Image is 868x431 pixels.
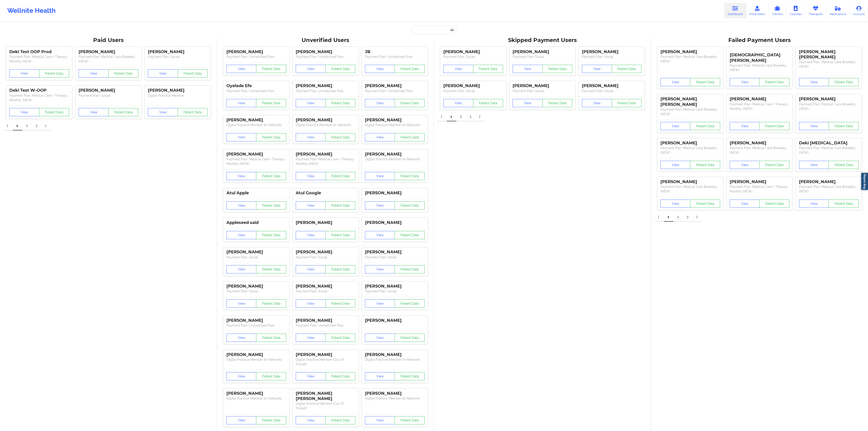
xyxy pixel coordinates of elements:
div: [PERSON_NAME] [365,190,425,196]
button: View [296,416,326,424]
button: View [365,372,395,380]
button: Patient Data [612,65,642,73]
button: View [799,122,829,130]
div: [PERSON_NAME] [79,88,138,93]
p: Payment Plan : Social [79,93,138,98]
button: View [296,372,326,380]
div: [PERSON_NAME] [365,249,425,255]
a: 2 [22,121,32,130]
p: Payment Plan : Social [365,289,425,293]
div: [PERSON_NAME] [296,249,355,255]
p: Payment Plan : Medical Care Biweekly (NEW) [730,63,789,72]
button: Patient Data [39,108,69,116]
div: [PERSON_NAME] [582,83,642,88]
button: View [365,265,395,273]
p: Payment Plan : Medical Care Biweekly (NEW) [660,107,720,116]
div: Pagination Navigation [437,112,485,121]
button: Patient Data [829,200,859,208]
button: View [730,200,760,208]
button: Patient Data [256,416,286,424]
div: [PERSON_NAME] [PERSON_NAME] [799,49,859,60]
div: [PERSON_NAME] [226,49,286,55]
button: View [365,201,395,210]
button: Patient Data [473,65,503,73]
div: [PERSON_NAME] [365,83,425,88]
button: View [296,265,326,273]
div: Appleseed said [226,220,286,225]
p: Payment Plan : Social [148,55,208,59]
button: View [226,172,257,180]
button: Patient Data [256,172,286,180]
div: [PERSON_NAME] [513,83,572,88]
p: Digital Practice Member (In-Network) [365,123,425,127]
a: Coaches [786,3,805,18]
p: Payment Plan : Unmatched Plan [226,55,286,59]
button: Patient Data [325,299,355,308]
a: 2 [673,213,683,222]
a: Medications [826,3,850,18]
p: Payment Plan : Social [443,89,503,93]
button: View [660,78,691,86]
button: View [365,133,395,141]
button: View [365,172,395,180]
button: Patient Data [759,122,789,130]
div: [PERSON_NAME] [296,318,355,323]
button: Patient Data [256,133,286,141]
button: Patient Data [759,200,789,208]
button: Patient Data [690,161,720,169]
div: Deki Test W-OOP [9,88,69,93]
div: [PERSON_NAME] [365,284,425,289]
button: Patient Data [395,265,425,273]
p: Payment Plan : Medical Care Biweekly (NEW) [660,146,720,155]
div: [PERSON_NAME] [660,179,720,184]
p: Payment Plan : Medical Care + Therapy Monthly (NEW) [9,55,69,64]
button: Patient Data [759,78,789,86]
p: Payment Plan : Social [226,255,286,260]
button: Patient Data [690,122,720,130]
button: Patient Data [325,133,355,141]
button: View [799,161,829,169]
button: Patient Data [542,65,573,73]
div: [PERSON_NAME] [148,88,208,93]
p: Digital Practice Member (In-Network) [226,123,286,127]
a: Previous item [437,112,447,121]
div: [PERSON_NAME] [226,391,286,396]
button: View [226,334,257,342]
button: Patient Data [256,201,286,210]
a: 1 [447,112,456,121]
button: View [296,65,326,73]
p: Payment Plan : Unmatched Plan [296,89,355,93]
a: Report Bug [861,172,868,190]
button: Patient Data [178,108,208,116]
button: View [296,231,326,239]
button: Patient Data [395,99,425,107]
p: Payment Plan : Social [582,89,642,93]
div: [PERSON_NAME] [730,96,789,102]
button: View [365,334,395,342]
p: Digital Practice Member (In-Network) [226,357,286,362]
div: [DEMOGRAPHIC_DATA][PERSON_NAME] [730,49,789,63]
p: Payment Plan : Medical Care + Therapy Monthly (NEW) [730,102,789,111]
a: 3 [683,213,693,222]
button: View [148,108,178,116]
button: Patient Data [325,265,355,273]
div: Deki Test OOP Prod [9,49,69,55]
div: [PERSON_NAME] [226,284,286,289]
button: View [296,99,326,107]
a: Previous item [3,121,13,130]
p: Payment Plan : Medical Care Biweekly (NEW) [799,60,859,69]
p: Payment Plan : Unmatched Plan [226,323,286,328]
button: View [365,299,395,308]
button: Patient Data [829,78,859,86]
p: Payment Plan : Unmatched Plan [296,55,355,59]
div: [PERSON_NAME] [296,284,355,289]
button: Patient Data [325,201,355,210]
p: Digital Practice Member (In-Network) [365,396,425,401]
button: View [365,231,395,239]
div: [PERSON_NAME] [226,249,286,255]
div: [PERSON_NAME] [79,49,138,55]
button: Patient Data [325,99,355,107]
div: Paid Users [3,37,214,44]
button: View [79,69,109,78]
div: JB [365,49,425,55]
